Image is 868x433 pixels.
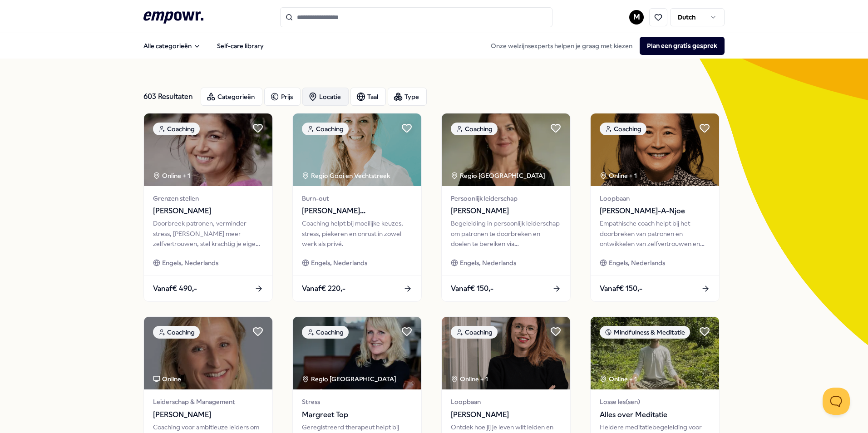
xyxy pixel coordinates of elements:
[451,193,561,203] span: Persoonlijk leiderschap
[302,283,345,295] span: Vanaf € 220,-
[302,123,349,135] div: Coaching
[153,326,200,339] div: Coaching
[590,113,720,302] a: package imageCoachingOnline + 1Loopbaan[PERSON_NAME]-A-NjoeEmpathische coach helpt bij het doorbr...
[311,258,367,268] span: Engels, Nederlands
[483,37,725,55] div: Onze welzijnsexperts helpen je graag met kiezen
[600,123,646,135] div: Coaching
[136,37,208,55] button: Alle categorieën
[302,374,398,384] div: Regio [GEOGRAPHIC_DATA]
[591,113,719,186] img: package image
[600,326,690,339] div: Mindfulness & Meditatie
[640,37,725,55] button: Plan een gratis gesprek
[302,193,412,203] span: Burn-out
[210,37,271,55] a: Self-care library
[264,88,301,106] button: Prijs
[451,374,488,384] div: Online + 1
[451,397,561,407] span: Loopbaan
[600,171,637,181] div: Online + 1
[201,88,262,106] button: Categorieën
[388,88,427,106] button: Type
[153,374,181,384] div: Online
[153,283,197,295] span: Vanaf € 490,-
[143,113,273,302] a: package imageCoachingOnline + 1Grenzen stellen[PERSON_NAME]Doorbreek patronen, verminder stress, ...
[600,409,710,421] span: Alles over Meditatie
[600,374,637,384] div: Online + 1
[153,171,190,181] div: Online + 1
[302,205,412,217] span: [PERSON_NAME][GEOGRAPHIC_DATA]
[823,388,850,415] iframe: Help Scout Beacon - Open
[143,88,193,106] div: 603 Resultaten
[600,193,710,203] span: Loopbaan
[451,218,561,249] div: Begeleiding in persoonlijk leiderschap om patronen te doorbreken en doelen te bereiken via bewust...
[600,205,710,217] span: [PERSON_NAME]-A-Njoe
[591,317,719,389] img: package image
[600,218,710,249] div: Empathische coach helpt bij het doorbreken van patronen en ontwikkelen van zelfvertrouwen en inne...
[302,218,412,249] div: Coaching helpt bij moeilijke keuzes, stress, piekeren en onrust in zowel werk als privé.
[609,258,665,268] span: Engels, Nederlands
[153,205,263,217] span: [PERSON_NAME]
[302,88,349,106] button: Locatie
[629,10,644,25] button: M
[293,113,421,186] img: package image
[302,397,412,407] span: Stress
[600,283,642,295] span: Vanaf € 150,-
[442,113,570,186] img: package image
[460,258,516,268] span: Engels, Nederlands
[153,123,200,135] div: Coaching
[451,205,561,217] span: [PERSON_NAME]
[302,409,412,421] span: Margreet Top
[451,123,498,135] div: Coaching
[280,7,552,27] input: Search for products, categories or subcategories
[441,113,571,302] a: package imageCoachingRegio [GEOGRAPHIC_DATA] Persoonlijk leiderschap[PERSON_NAME]Begeleiding in p...
[153,409,263,421] span: [PERSON_NAME]
[451,326,498,339] div: Coaching
[144,113,272,186] img: package image
[350,88,386,106] button: Taal
[302,326,349,339] div: Coaching
[451,171,547,181] div: Regio [GEOGRAPHIC_DATA]
[600,397,710,407] span: Losse les(sen)
[144,317,272,389] img: package image
[292,113,422,302] a: package imageCoachingRegio Gooi en Vechtstreek Burn-out[PERSON_NAME][GEOGRAPHIC_DATA]Coaching hel...
[153,397,263,407] span: Leiderschap & Management
[153,218,263,249] div: Doorbreek patronen, verminder stress, [PERSON_NAME] meer zelfvertrouwen, stel krachtig je eigen g...
[153,193,263,203] span: Grenzen stellen
[302,171,391,181] div: Regio Gooi en Vechtstreek
[451,283,493,295] span: Vanaf € 150,-
[451,409,561,421] span: [PERSON_NAME]
[293,317,421,389] img: package image
[162,258,218,268] span: Engels, Nederlands
[136,37,271,55] nav: Main
[442,317,570,389] img: package image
